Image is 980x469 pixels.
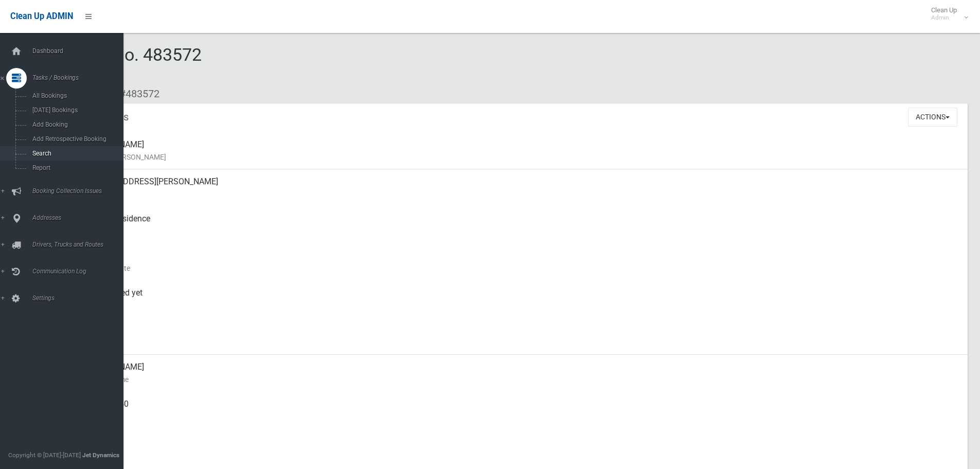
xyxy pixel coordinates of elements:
[926,6,967,22] span: Clean Up
[82,281,959,318] div: Not collected yet
[29,241,131,248] span: Drivers, Trucks and Routes
[82,336,959,349] small: Zone
[29,150,122,157] span: Search
[10,11,73,21] span: Clean Up ADMIN
[29,294,131,302] span: Settings
[82,169,959,206] div: [STREET_ADDRESS][PERSON_NAME]
[29,74,131,81] span: Tasks / Bookings
[82,373,959,386] small: Contact Name
[8,451,81,459] span: Copyright © [DATE]-[DATE]
[82,188,959,200] small: Address
[45,44,202,84] span: Booking No. 483572
[82,451,119,459] strong: Jet Dynamics
[82,132,959,169] div: [PERSON_NAME]
[29,214,131,221] span: Addresses
[82,244,959,281] div: [DATE]
[82,225,959,237] small: Pickup Point
[82,392,959,429] div: 0406178140
[908,108,957,127] button: Actions
[29,121,122,128] span: Add Booking
[29,187,131,195] span: Booking Collection Issues
[82,429,959,466] div: None given
[82,318,959,355] div: [DATE]
[29,268,131,275] span: Communication Log
[29,135,122,143] span: Add Retrospective Booking
[29,164,122,171] span: Report
[112,84,159,103] li: #483572
[82,299,959,311] small: Collected At
[82,355,959,392] div: [PERSON_NAME]
[29,107,122,114] span: [DATE] Bookings
[931,14,957,22] small: Admin
[82,262,959,274] small: Collection Date
[82,206,959,244] div: Front of Residence
[82,410,959,423] small: Mobile
[29,92,122,99] span: All Bookings
[82,151,959,163] small: Name of [PERSON_NAME]
[82,447,959,460] small: Landline
[29,47,131,55] span: Dashboard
